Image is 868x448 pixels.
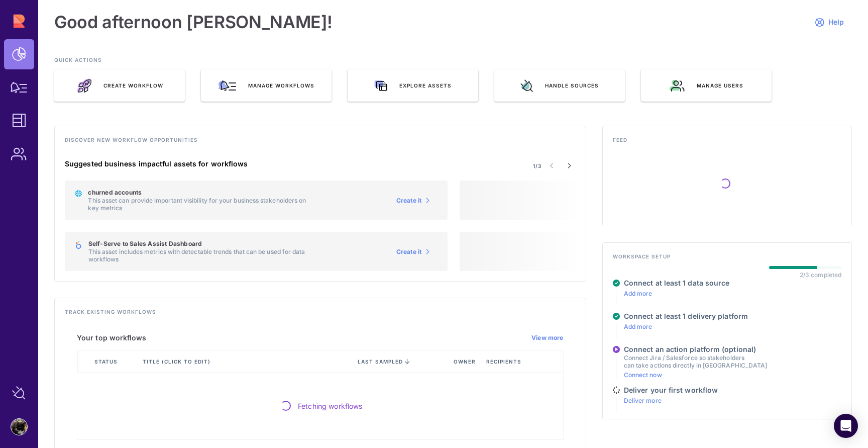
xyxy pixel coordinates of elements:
span: 1/3 [533,162,541,169]
span: Status [94,358,120,365]
img: rocket_launch.e46a70e1.svg [76,78,91,93]
h4: Deliver your first workflow [624,386,718,395]
h5: Self-Serve to Sales Assist Dashboard [88,240,317,248]
span: Fetching workflows [298,401,363,411]
div: 2/3 completed [800,271,841,279]
a: Deliver more [624,397,662,404]
h4: Feed [613,136,841,149]
span: Recipients [486,358,523,365]
span: Owner [454,358,478,365]
h4: Connect at least 1 delivery platform [624,312,748,321]
a: Connect now [624,371,662,379]
h4: Connect an action platform (optional) [624,345,767,354]
span: Explore assets [399,82,452,89]
span: last sampled [358,359,403,365]
span: Manage users [697,82,743,89]
h1: Good afternoon [PERSON_NAME]! [54,12,333,32]
div: Open Intercom Messenger [834,414,858,438]
h4: Discover new workflow opportunities [65,136,576,149]
a: View more [531,334,564,342]
span: Handle sources [545,82,599,89]
a: Add more [624,323,653,330]
p: Connect Jira / Salesforce so stakeholders can take actions directly in [GEOGRAPHIC_DATA] [624,354,767,369]
img: account-photo [11,419,27,435]
p: This asset includes metrics with detectable trends that can be used for data workflows [88,248,317,263]
h4: Suggested business impactful assets for workflows [65,159,448,168]
h4: Workspace setup [613,253,841,266]
h5: Your top workflows [77,333,147,342]
h3: QUICK ACTIONS [54,56,852,69]
span: Title (click to edit) [143,358,212,365]
span: Create Workflow [103,82,163,89]
h5: churned accounts [88,189,316,197]
span: Create it [396,248,422,256]
p: This asset can provide important visibility for your business stakeholders on key metrics [88,197,316,212]
a: Add more [624,290,653,297]
h4: Connect at least 1 data source [624,279,730,288]
span: Help [828,18,844,27]
span: Create it [396,197,422,205]
span: Manage workflows [248,82,314,89]
h4: Track existing workflows [65,308,576,321]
